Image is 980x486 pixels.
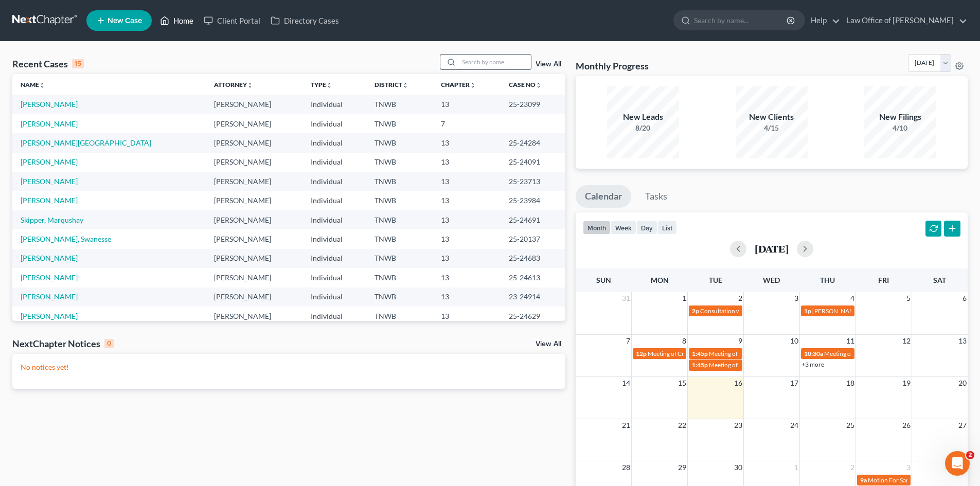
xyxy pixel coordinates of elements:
[21,235,111,243] a: [PERSON_NAME], Swanesse
[21,196,78,205] a: [PERSON_NAME]
[311,81,332,88] a: Typeunfold_more
[709,276,722,284] span: Tue
[302,95,366,114] td: Individual
[648,350,703,357] span: Meeting of Creditors
[694,11,788,30] input: Search by name...
[804,307,811,315] span: 1p
[433,210,501,229] td: 13
[155,11,199,30] a: Home
[709,350,764,357] span: Meeting of Creditors
[21,215,83,224] a: Skipper, Marqushay
[657,221,677,235] button: list
[247,82,253,88] i: unfold_more
[933,276,946,284] span: Sat
[21,119,78,128] a: [PERSON_NAME]
[302,172,366,191] td: Individual
[21,177,78,186] a: [PERSON_NAME]
[841,11,967,30] a: Law Office of [PERSON_NAME]
[375,81,408,88] a: Districtunfold_more
[366,191,433,210] td: TNWB
[433,249,501,268] td: 13
[206,133,302,152] td: [PERSON_NAME]
[901,419,912,431] span: 26
[501,287,565,307] td: 23-24914
[607,123,679,133] div: 8/20
[957,419,968,431] span: 27
[636,350,647,357] span: 12p
[625,335,631,347] span: 7
[366,133,433,152] td: TNWB
[849,461,856,474] span: 2
[366,153,433,172] td: TNWB
[366,229,433,248] td: TNWB
[433,229,501,248] td: 13
[302,210,366,229] td: Individual
[366,95,433,114] td: TNWB
[21,273,78,282] a: [PERSON_NAME]
[576,60,649,72] h3: Monthly Progress
[302,249,366,268] td: Individual
[366,287,433,307] td: TNWB
[433,268,501,287] td: 13
[302,114,366,133] td: Individual
[199,11,265,30] a: Client Portal
[733,377,743,389] span: 16
[501,133,565,152] td: 25-24284
[621,419,631,431] span: 21
[789,377,799,389] span: 17
[21,81,45,88] a: Nameunfold_more
[864,123,936,133] div: 4/10
[957,377,968,389] span: 20
[302,287,366,307] td: Individual
[878,276,889,284] span: Fri
[501,95,565,114] td: 25-23099
[957,335,968,347] span: 13
[441,81,476,88] a: Chapterunfold_more
[736,123,808,133] div: 4/15
[583,221,611,235] button: month
[302,191,366,210] td: Individual
[302,133,366,152] td: Individual
[501,229,565,248] td: 25-20137
[265,11,344,30] a: Directory Cases
[596,276,611,284] span: Sun
[206,172,302,191] td: [PERSON_NAME]
[206,95,302,114] td: [PERSON_NAME]
[206,229,302,248] td: [PERSON_NAME]
[206,210,302,229] td: [PERSON_NAME]
[709,361,764,369] span: Meeting of Creditors
[366,210,433,229] td: TNWB
[366,114,433,133] td: TNWB
[206,268,302,287] td: [PERSON_NAME]
[845,335,856,347] span: 11
[21,138,151,147] a: [PERSON_NAME][GEOGRAPHIC_DATA]
[789,335,799,347] span: 10
[366,268,433,287] td: TNWB
[621,292,631,304] span: 31
[302,229,366,248] td: Individual
[433,287,501,307] td: 13
[206,153,302,172] td: [PERSON_NAME]
[733,419,743,431] span: 23
[366,172,433,191] td: TNWB
[501,268,565,287] td: 25-24613
[677,377,687,389] span: 15
[459,55,531,69] input: Search by name...
[901,335,912,347] span: 12
[636,185,676,208] a: Tasks
[536,82,542,88] i: unfold_more
[433,153,501,172] td: 13
[733,461,743,474] span: 30
[607,111,679,123] div: New Leads
[536,61,561,68] a: View All
[214,81,253,88] a: Attorneyunfold_more
[12,337,114,350] div: NextChapter Notices
[501,210,565,229] td: 25-24691
[736,111,808,123] div: New Clients
[905,461,912,474] span: 3
[824,350,880,357] span: Meeting of Creditors
[21,362,557,372] p: No notices yet!
[302,268,366,287] td: Individual
[108,17,142,25] span: New Case
[433,133,501,152] td: 13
